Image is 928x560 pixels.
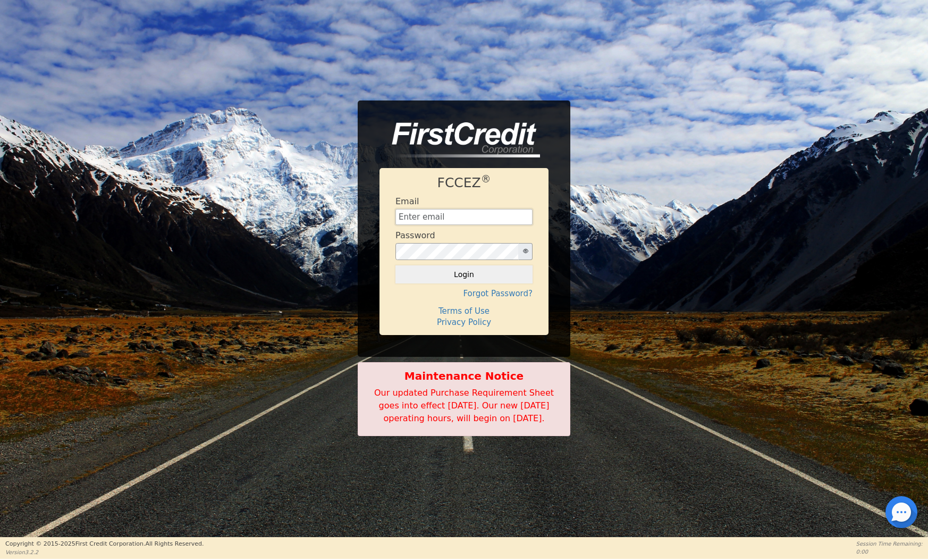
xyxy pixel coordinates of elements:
input: Enter email [395,209,533,225]
h1: FCCEZ [395,175,533,191]
img: logo-CMu_cnol.png [379,122,540,157]
h4: Password [395,230,435,240]
p: Session Time Remaining: [856,540,923,548]
h4: Forgot Password? [395,289,533,298]
p: 0:00 [856,548,923,556]
h4: Email [395,196,419,206]
span: All Rights Reserved. [145,540,204,547]
span: Our updated Purchase Requirement Sheet goes into effect [DATE]. Our new [DATE] operating hours, w... [374,388,554,423]
sup: ® [481,173,491,185]
h4: Privacy Policy [395,317,533,327]
p: Version 3.2.2 [5,548,204,556]
p: Copyright © 2015- 2025 First Credit Corporation. [5,540,204,549]
h4: Terms of Use [395,306,533,316]
input: password [395,243,519,260]
button: Login [395,265,533,283]
b: Maintenance Notice [364,368,564,384]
